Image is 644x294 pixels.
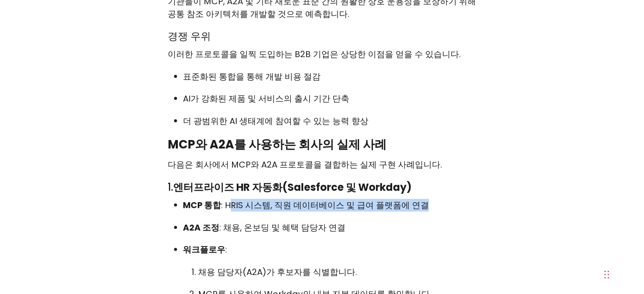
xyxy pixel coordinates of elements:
font: 다음은 회사에서 MCP와 A2A 프로토콜을 결합하는 실제 구현 사례입니다. [168,159,442,170]
font: : HRIS 시스템, 직원 데이터베이스 및 급여 플랫폼에 연결 [221,199,429,211]
font: 표준화된 통합을 통해 개발 비용 절감 [183,71,321,82]
font: MCP 통합 [183,199,221,211]
font: 1. [168,180,173,194]
font: . [348,8,349,20]
font: AI가 강화된 제품 및 서비스의 출시 기간 단축 [183,93,349,104]
font: 더 광범위한 AI 생태계에 참여할 수 있는 능력 향상 [183,115,368,127]
iframe: 채팅 위젯 [455,189,644,294]
div: 대화하다 [455,189,644,294]
font: MCP와 A2A를 사용하는 회사의 실제 사례 [168,136,387,153]
font: : 채용, 온보딩 및 혜택 담당자 연결 [219,222,345,234]
font: 엔터프라이즈 HR 자동화(Salesforce 및 Workday) [173,180,412,194]
font: 경쟁 우위 [168,29,211,43]
font: A2A 조정 [183,222,219,234]
font: 이러한 프로토콜을 일찍 도입하는 B2B 기업은 상당한 이점을 얻을 수 있습니다. [168,48,461,60]
font: 채용 담당자(A2A)가 후보자를 식별합니다. [198,266,357,278]
div: 드래그 [604,262,609,287]
font: 워크플로우 [183,244,225,256]
font: : [225,244,227,256]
